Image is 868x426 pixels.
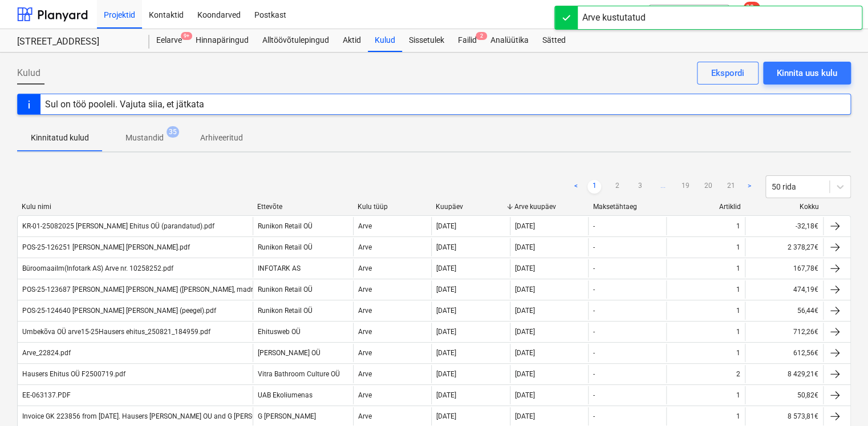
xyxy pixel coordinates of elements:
[697,62,759,85] button: Ekspordi
[736,222,740,230] div: 1
[593,307,595,315] div: -
[484,29,536,52] a: Analüütika
[711,66,744,81] div: Ekspordi
[436,307,456,315] div: [DATE]
[436,243,456,251] div: [DATE]
[610,180,624,194] a: Page 2
[22,370,125,378] div: Hausers Ehitus OÜ F2500719.pdf
[255,29,336,52] a: Alltöövõtulepingud
[368,29,402,52] a: Kulud
[22,328,210,336] div: Umbekõva OÜ arve15-25Hausers ehitus_250821_184959.pdf
[358,222,372,230] div: Arve
[777,66,837,81] div: Kinnita uus kulu
[22,203,248,211] div: Kulu nimi
[258,412,316,420] div: G [PERSON_NAME]
[515,412,535,420] div: [DATE]
[258,286,313,294] div: Runikon Retail OÜ
[22,412,310,420] div: Invoice GK 223856 from [DATE]. Hausers [PERSON_NAME] OU and G [PERSON_NAME] SIA.pdf
[582,11,646,25] div: Arve kustutatud
[745,344,823,362] div: 612,56€
[358,370,372,378] div: Arve
[736,391,740,399] div: 1
[436,286,456,294] div: [DATE]
[358,328,372,336] div: Arve
[358,286,372,294] div: Arve
[745,386,823,404] div: 50,82€
[258,243,313,251] div: Runikon Retail OÜ
[258,349,321,357] div: [PERSON_NAME] OÜ
[358,412,372,420] div: Arve
[593,349,595,357] div: -
[593,412,595,420] div: -
[436,264,456,272] div: [DATE]
[258,370,340,378] div: Vitra Bathroom Culture OÜ
[736,243,740,251] div: 1
[593,243,595,251] div: -
[743,180,756,194] a: Next page
[22,391,71,399] div: EE-063137.PDF
[745,259,823,278] div: 167,78€
[476,32,487,40] span: 2
[671,203,741,211] div: Artiklid
[656,180,670,194] a: ...
[358,391,372,399] div: Arve
[258,222,313,230] div: Runikon Retail OÜ
[167,126,179,138] span: 35
[515,349,535,357] div: [DATE]
[257,203,348,211] div: Ettevõte
[724,180,738,194] a: Page 21
[745,280,823,299] div: 474,19€
[736,264,740,272] div: 1
[358,203,427,211] div: Kulu tüüp
[745,365,823,383] div: 8 429,21€
[22,286,277,294] div: POS-25-123687 [PERSON_NAME] [PERSON_NAME] ([PERSON_NAME], madrats).pdf
[258,328,301,336] div: Ehitusweb OÜ
[451,29,484,52] div: Failid
[402,29,451,52] a: Sissetulek
[736,412,740,420] div: 1
[189,29,255,52] a: Hinnapäringud
[749,203,819,211] div: Kokku
[22,264,173,272] div: Büroomaailm(Infotark AS) Arve nr. 10258252.pdf
[593,370,595,378] div: -
[17,36,136,48] div: [STREET_ADDRESS]
[736,328,740,336] div: 1
[22,243,190,251] div: POS-25-126251 [PERSON_NAME] [PERSON_NAME].pdf
[593,391,595,399] div: -
[22,307,216,315] div: POS-25-124640 [PERSON_NAME] [PERSON_NAME] (peegel).pdf
[515,222,535,230] div: [DATE]
[436,328,456,336] div: [DATE]
[45,99,204,110] div: Sul on töö pooleli. Vajuta siia, et jätkata
[745,407,823,425] div: 8 573,81€
[515,328,535,336] div: [DATE]
[736,307,740,315] div: 1
[593,328,595,336] div: -
[358,307,372,315] div: Arve
[258,307,313,315] div: Runikon Retail OÜ
[258,264,301,272] div: INFOTARK AS
[745,217,823,235] div: -32,18€
[358,243,372,251] div: Arve
[745,323,823,341] div: 712,26€
[593,203,662,211] div: Maksetähtaeg
[593,286,595,294] div: -
[336,29,368,52] a: Aktid
[536,29,573,52] a: Sätted
[515,264,535,272] div: [DATE]
[515,391,535,399] div: [DATE]
[149,29,189,52] a: Eelarve9+
[17,66,40,80] span: Kulud
[149,29,189,52] div: Eelarve
[436,203,505,211] div: Kuupäev
[593,222,595,230] div: -
[515,286,535,294] div: [DATE]
[515,370,535,378] div: [DATE]
[701,180,715,194] a: Page 20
